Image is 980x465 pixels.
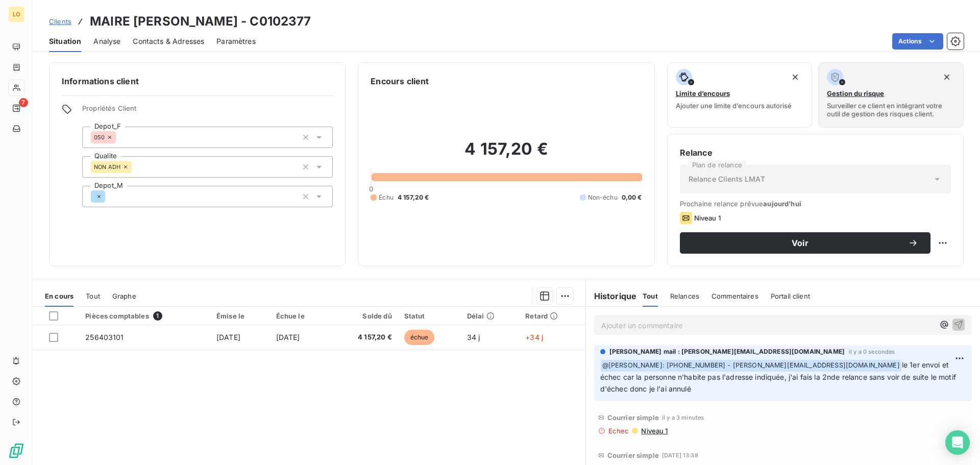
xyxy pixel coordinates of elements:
[94,134,105,140] span: 050
[600,360,958,393] span: le 1er envoi et échec car la personne n'habite pas l'adresse indiquée, j'ai fais la 2nde relance ...
[525,333,543,341] span: +34 j
[371,139,642,169] h2: 4 157,20 €
[827,102,955,118] span: Surveiller ce client en intégrant votre outil de gestion des risques client.
[116,133,124,142] input: Ajouter une valeur
[945,430,970,455] div: Open Intercom Messenger
[607,451,659,459] span: Courrier simple
[608,427,629,435] span: Echec
[216,36,256,46] span: Paramètres
[49,36,81,46] span: Situation
[93,36,120,46] span: Analyse
[133,36,204,46] span: Contacts & Adresses
[680,200,951,208] span: Prochaine relance prévue
[216,312,264,320] div: Émise le
[694,214,721,222] span: Niveau 1
[849,349,895,355] span: il y a 0 secondes
[467,312,513,320] div: Délai
[525,312,579,320] div: Retard
[19,98,28,107] span: 7
[8,443,24,459] img: Logo LeanPay
[276,312,324,320] div: Échue le
[82,104,333,118] span: Propriétés Client
[276,333,300,341] span: [DATE]
[892,33,943,50] button: Actions
[379,193,394,202] span: Échu
[689,174,765,184] span: Relance Clients LMAT
[49,16,71,27] a: Clients
[369,185,373,193] span: 0
[336,332,392,342] span: 4 157,20 €
[601,360,901,372] span: @ [PERSON_NAME]: [PHONE_NUMBER] - [PERSON_NAME][EMAIL_ADDRESS][DOMAIN_NAME]
[85,311,204,321] div: Pièces comptables
[676,102,792,110] span: Ajouter une limite d’encours autorisé
[45,292,73,300] span: En cours
[586,290,637,302] h6: Historique
[62,75,333,87] h6: Informations client
[86,292,100,300] span: Tout
[667,62,813,128] button: Limite d’encoursAjouter une limite d’encours autorisé
[763,200,801,208] span: aujourd’hui
[105,192,113,201] input: Ajouter une valeur
[662,414,704,421] span: il y a 3 minutes
[818,62,964,128] button: Gestion du risqueSurveiller ce client en intégrant votre outil de gestion des risques client.
[371,75,429,87] h6: Encours client
[85,333,124,341] span: 256403101
[404,330,435,345] span: échue
[662,452,698,458] span: [DATE] 13:38
[680,232,930,254] button: Voir
[398,193,429,202] span: 4 157,20 €
[153,311,162,321] span: 1
[622,193,642,202] span: 0,00 €
[132,162,140,172] input: Ajouter une valeur
[670,292,699,300] span: Relances
[467,333,480,341] span: 34 j
[94,164,120,170] span: NON ADH
[609,347,845,356] span: [PERSON_NAME] mail : [PERSON_NAME][EMAIL_ADDRESS][DOMAIN_NAME]
[643,292,658,300] span: Tout
[112,292,136,300] span: Graphe
[49,17,71,26] span: Clients
[8,6,24,22] div: LO
[607,413,659,422] span: Courrier simple
[680,146,951,159] h6: Relance
[216,333,240,341] span: [DATE]
[640,427,668,435] span: Niveau 1
[712,292,758,300] span: Commentaires
[827,89,884,97] span: Gestion du risque
[336,312,392,320] div: Solde dû
[771,292,810,300] span: Portail client
[692,239,908,247] span: Voir
[404,312,455,320] div: Statut
[90,12,311,31] h3: MAIRE [PERSON_NAME] - C0102377
[588,193,618,202] span: Non-échu
[676,89,730,97] span: Limite d’encours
